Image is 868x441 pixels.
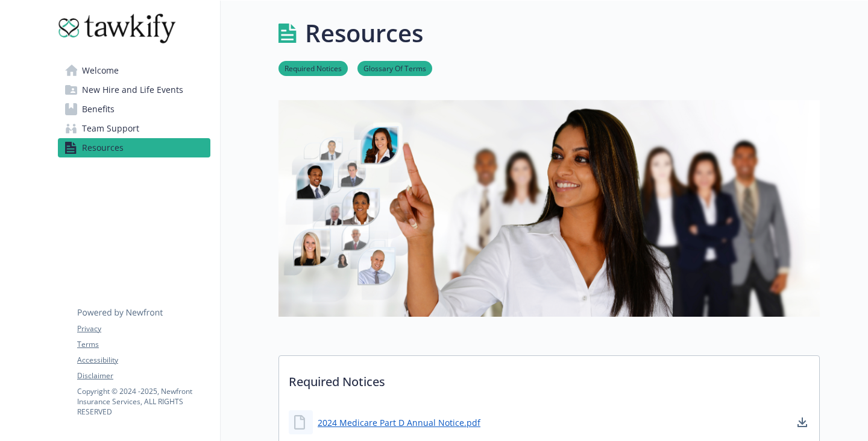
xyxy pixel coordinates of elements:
a: Required Notices [278,62,348,74]
span: New Hire and Life Events [82,80,183,100]
a: Disclaimer [77,370,210,381]
span: Welcome [82,61,119,80]
a: Resources [58,138,210,157]
img: resources page banner [278,100,820,317]
a: Terms [77,339,210,350]
span: Resources [82,138,124,157]
span: Team Support [82,119,139,138]
h1: Resources [305,15,423,51]
a: Team Support [58,119,210,138]
a: download document [795,415,810,430]
a: 2024 Medicare Part D Annual Notice.pdf [318,416,480,429]
a: New Hire and Life Events [58,80,210,100]
a: Privacy [77,323,210,334]
span: Benefits [82,100,115,119]
p: Copyright © 2024 - 2025 , Newfront Insurance Services, ALL RIGHTS RESERVED [77,386,210,417]
a: Accessibility [77,355,210,366]
a: Glossary Of Terms [357,62,432,74]
a: Benefits [58,100,210,119]
p: Required Notices [279,356,819,401]
a: Welcome [58,61,210,80]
